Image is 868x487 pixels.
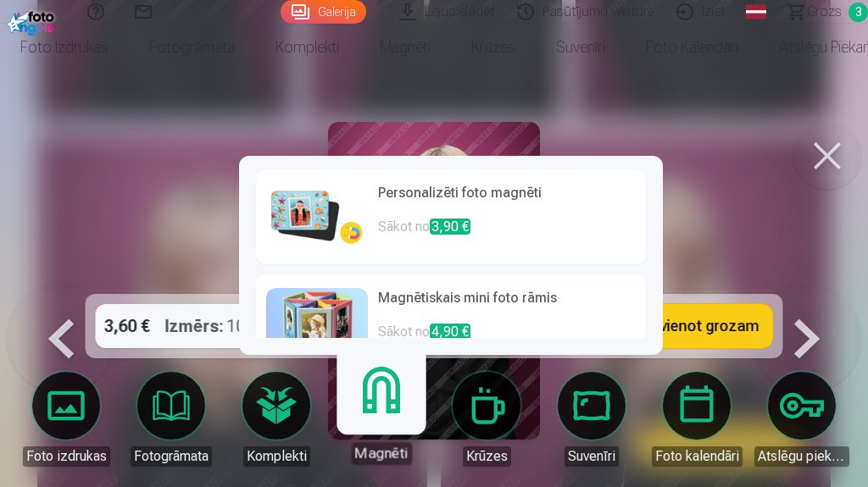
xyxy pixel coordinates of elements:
a: Foto kalendāri [626,24,759,71]
a: Suvenīri [544,372,639,467]
p: Sākot no [378,322,636,356]
strong: Izmērs : [165,314,224,338]
div: Fotogrāmata [131,446,212,467]
a: Fotogrāmata [129,24,255,71]
a: Krūzes [451,24,536,71]
a: Suvenīri [536,24,626,71]
a: Atslēgu piekariņi [754,372,849,467]
span: 4,90 € [430,324,470,340]
a: Magnēti [359,24,451,71]
div: Krūzes [463,446,511,467]
h6: Personalizēti foto magnēti [378,183,636,217]
span: Pievienot grozam [640,318,759,334]
div: Atslēgu piekariņi [754,446,849,467]
a: Personalizēti foto magnētiSākot no3,90 € [256,169,646,264]
div: 10x15cm [165,304,295,348]
a: Foto izdrukas [19,372,114,467]
a: Komplekti [255,24,359,71]
div: Magnēti [351,442,412,464]
a: Foto kalendāri [649,372,744,467]
div: Foto kalendāri [652,446,743,467]
img: /fa1 [7,7,58,36]
p: Sākot no [378,217,636,251]
span: 3 [849,3,868,22]
a: Krūzes [439,372,534,467]
div: Foto izdrukas [23,446,110,467]
div: 3,60 € [96,304,159,348]
div: Komplekti [243,446,310,467]
a: Komplekti [229,372,324,467]
div: Suvenīri [565,446,619,467]
a: Magnētiskais mini foto rāmisSākot no4,90 € [256,274,646,369]
a: Magnēti [329,360,433,464]
button: Pievienot grozam [593,304,773,348]
a: Fotogrāmata [124,372,219,467]
h6: Magnētiskais mini foto rāmis [378,288,636,322]
span: 3,90 € [430,219,470,235]
span: Grozs [807,2,842,22]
